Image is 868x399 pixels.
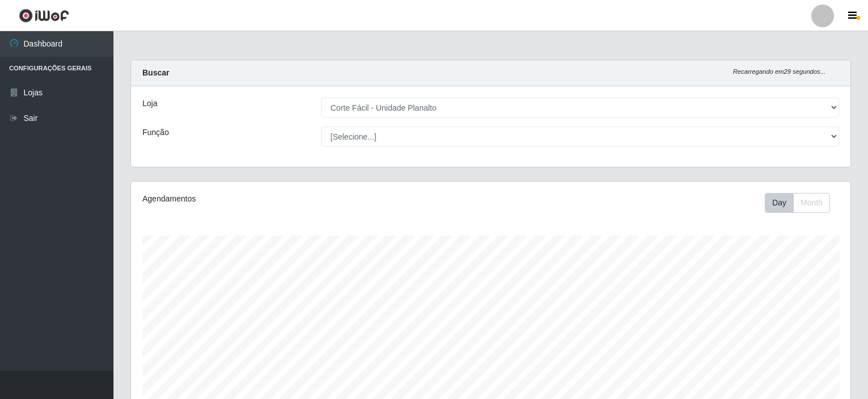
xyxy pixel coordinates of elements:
button: Month [793,193,830,213]
label: Função [142,127,169,138]
button: Day [765,193,794,213]
img: CoreUI Logo [19,9,69,23]
i: Recarregando em 29 segundos... [733,68,825,75]
div: Toolbar with button groups [765,193,839,213]
label: Loja [142,98,157,110]
div: First group [765,193,830,213]
div: Agendamentos [142,193,423,205]
strong: Buscar [142,68,169,77]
